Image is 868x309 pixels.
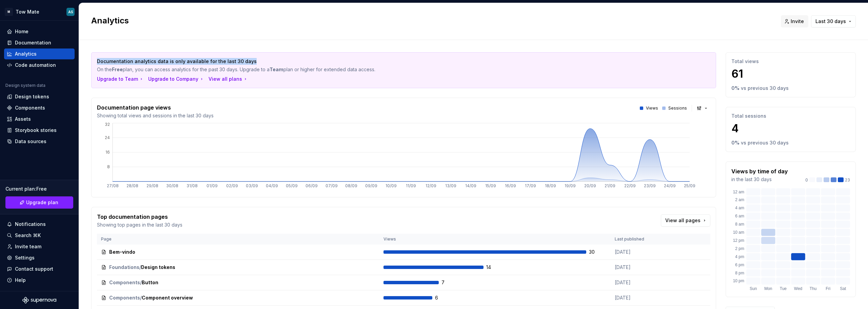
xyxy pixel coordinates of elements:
text: 8 am [735,222,744,227]
strong: Free [112,66,123,72]
tspan: 11/09 [406,183,416,188]
th: Page [97,234,379,245]
p: 61 [731,67,850,81]
tspan: 21/09 [605,183,615,188]
div: Analytics [15,51,37,57]
text: 4 pm [735,254,744,259]
div: Settings [15,254,35,261]
span: Component overview [142,294,193,301]
div: Design system data [5,83,45,88]
text: Sun [750,286,757,291]
a: Analytics [4,49,75,59]
text: Wed [794,286,802,291]
div: Search ⌘K [15,232,41,239]
span: 30 [589,249,607,255]
text: 10 am [733,230,744,235]
span: View all pages [665,217,701,224]
div: Current plan : Free [5,186,73,192]
text: 12 pm [733,238,744,243]
div: Data sources [15,138,46,145]
a: Invite team [4,241,75,252]
div: Code automation [15,62,56,69]
button: Invite [781,15,808,27]
p: 0 % [731,139,739,146]
div: Tow Mate [16,8,39,15]
p: Showing top pages in the last 30 days [97,221,182,228]
span: Components [109,294,140,301]
div: Contact support [15,266,53,272]
p: vs previous 30 days [741,85,789,92]
button: View all plans [209,76,248,82]
strong: Team [270,66,283,72]
tspan: 30/08 [166,183,178,188]
div: Help [15,277,26,284]
div: Home [15,28,28,35]
tspan: 29/08 [146,183,158,188]
a: Data sources [4,136,75,147]
tspan: 16 [105,150,110,155]
div: Assets [15,116,31,122]
text: Mon [764,286,772,291]
div: AS [68,9,73,15]
button: Upgrade to Company [148,76,204,82]
th: Last published [611,234,670,245]
span: Last 30 days [815,18,846,25]
button: Upgrade to Team [97,76,144,82]
a: Storybook stories [4,125,75,136]
text: Tue [780,286,787,291]
tspan: 24 [105,135,110,140]
tspan: 19/09 [565,183,576,188]
p: 0 % [731,85,739,92]
tspan: 05/09 [286,183,298,188]
div: Invite team [15,243,41,250]
tspan: 03/09 [246,183,258,188]
p: 0 [805,177,808,183]
span: / [140,279,142,286]
text: 2 am [735,197,744,202]
span: Design tokens [141,264,175,271]
button: Search ⌘K [4,230,75,241]
p: Sessions [668,105,687,111]
div: Design tokens [15,93,49,100]
p: Views by time of day [731,167,788,175]
div: M [5,8,13,16]
a: View all pages [661,214,710,227]
tspan: 8 [107,164,110,169]
p: [DATE] [615,249,666,255]
text: Sat [840,286,846,291]
div: 23 [805,177,850,183]
tspan: 14/09 [465,183,476,188]
span: 14 [486,264,504,271]
text: Fri [826,286,830,291]
button: Last 30 days [811,15,856,27]
span: Bem-vindo [109,249,135,255]
tspan: 17/09 [525,183,536,188]
tspan: 16/09 [505,183,516,188]
tspan: 25/09 [684,183,695,188]
div: Storybook stories [15,127,57,134]
text: 2 pm [735,246,744,251]
tspan: 31/08 [186,183,198,188]
tspan: 12/09 [426,183,436,188]
svg: Supernova Logo [22,297,56,304]
tspan: 08/09 [345,183,357,188]
button: MTow MateAS [1,4,77,19]
p: Top documentation pages [97,213,182,221]
span: Upgrade plan [26,199,58,206]
p: vs previous 30 days [741,139,789,146]
tspan: 20/09 [584,183,596,188]
tspan: 13/09 [445,183,456,188]
a: Components [4,102,75,113]
p: 4 [731,122,850,135]
tspan: 32 [105,122,110,127]
span: 6 [435,294,453,301]
tspan: 15/09 [485,183,496,188]
tspan: 24/09 [664,183,676,188]
tspan: 28/08 [126,183,138,188]
p: Total views [731,58,850,65]
p: Documentation page views [97,103,214,112]
tspan: 02/09 [226,183,238,188]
